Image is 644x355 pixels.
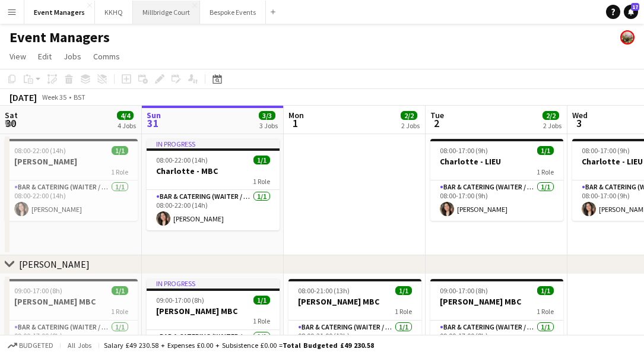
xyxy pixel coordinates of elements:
span: Tue [430,110,444,121]
span: 1 Role [537,307,554,316]
span: 09:00-17:00 (8h) [156,296,204,305]
h3: [PERSON_NAME] MBC [430,296,563,307]
button: Budgeted [6,339,55,352]
span: 09:00-17:00 (8h) [440,286,488,295]
span: 1/1 [253,296,270,305]
h3: [PERSON_NAME] [5,156,138,167]
button: Event Managers [24,1,95,24]
h3: [PERSON_NAME] MBC [147,306,280,316]
span: Sun [147,110,161,121]
span: 3 [570,116,588,130]
div: 3 Jobs [259,121,278,130]
div: 4 Jobs [118,121,136,130]
div: In progress [147,279,280,289]
span: 08:00-22:00 (14h) [156,156,208,164]
span: 2/2 [401,111,417,120]
div: Salary £49 230.58 + Expenses £0.00 + Subsistence £0.00 = [104,341,374,350]
app-card-role: Bar & Catering (Waiter / waitress)1/108:00-22:00 (14h)[PERSON_NAME] [147,190,280,230]
button: Millbridge Court [133,1,200,24]
span: 30 [3,116,18,130]
span: All jobs [65,341,94,350]
span: 1/1 [395,286,412,295]
button: Bespoke Events [200,1,266,24]
span: 1/1 [112,146,128,155]
span: Total Budgeted £49 230.58 [283,341,374,350]
div: BST [74,93,85,102]
span: 1 Role [253,177,270,186]
span: 1 Role [111,307,128,316]
a: Edit [33,49,56,64]
span: 1/1 [537,146,554,155]
button: KKHQ [95,1,133,24]
div: In progress [147,139,280,148]
app-card-role: Bar & Catering (Waiter / waitress)1/108:00-22:00 (14h)[PERSON_NAME] [5,180,138,221]
span: Budgeted [19,341,53,350]
span: 31 [145,116,161,130]
span: 1 Role [537,167,554,176]
span: 1 [287,116,304,130]
span: 09:00-17:00 (8h) [14,286,62,295]
span: 1 Role [395,307,412,316]
span: 17 [631,3,639,11]
app-user-avatar: Staffing Manager [620,30,635,45]
div: 2 Jobs [401,121,420,130]
span: Sat [5,110,18,121]
div: [DATE] [9,91,37,103]
app-card-role: Bar & Catering (Waiter / waitress)1/108:00-17:00 (9h)[PERSON_NAME] [430,180,563,221]
h1: Event Managers [9,28,110,46]
span: 1/1 [112,286,128,295]
span: 1 Role [111,167,128,176]
a: Jobs [59,49,86,64]
app-job-card: In progress08:00-22:00 (14h)1/1Charlotte - MBC1 RoleBar & Catering (Waiter / waitress)1/108:00-22... [147,139,280,230]
span: 08:00-17:00 (9h) [582,146,630,155]
span: View [9,51,26,62]
a: View [5,49,31,64]
span: 08:00-21:00 (13h) [298,286,350,295]
span: 4/4 [117,111,134,120]
a: 17 [624,5,638,19]
app-job-card: 08:00-17:00 (9h)1/1Charlotte - LIEU1 RoleBar & Catering (Waiter / waitress)1/108:00-17:00 (9h)[PE... [430,139,563,221]
span: Week 35 [39,93,69,102]
span: 1 Role [253,316,270,325]
h3: [PERSON_NAME] MBC [288,296,421,307]
span: Jobs [64,51,81,62]
span: Edit [38,51,52,62]
span: 08:00-17:00 (9h) [440,146,488,155]
h3: [PERSON_NAME] MBC [5,296,138,307]
span: Wed [572,110,588,121]
span: 08:00-22:00 (14h) [14,146,66,155]
span: 3/3 [259,111,275,120]
div: [PERSON_NAME] [19,258,90,270]
span: 1/1 [253,156,270,164]
h3: Charlotte - LIEU [430,156,563,167]
app-job-card: 08:00-22:00 (14h)1/1[PERSON_NAME]1 RoleBar & Catering (Waiter / waitress)1/108:00-22:00 (14h)[PER... [5,139,138,221]
span: Mon [288,110,304,121]
span: Comms [93,51,120,62]
span: 2 [429,116,444,130]
span: 1/1 [537,286,554,295]
a: Comms [88,49,125,64]
h3: Charlotte - MBC [147,166,280,176]
div: 2 Jobs [543,121,561,130]
span: 2/2 [543,111,559,120]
